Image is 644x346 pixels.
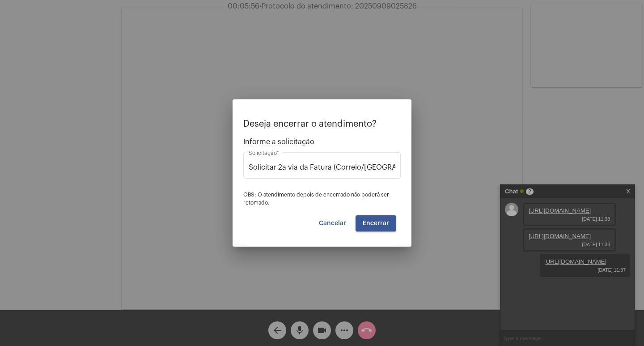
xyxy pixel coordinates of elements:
span: Informe a solicitação [243,138,401,146]
span: OBS: O atendimento depois de encerrado não poderá ser retomado. [243,192,389,205]
span: Encerrar [363,220,389,226]
p: Deseja encerrar o atendimento? [243,119,401,129]
button: Cancelar [312,215,353,231]
button: Encerrar [356,215,396,231]
span: Cancelar [319,220,346,226]
input: Buscar solicitação [249,163,395,171]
